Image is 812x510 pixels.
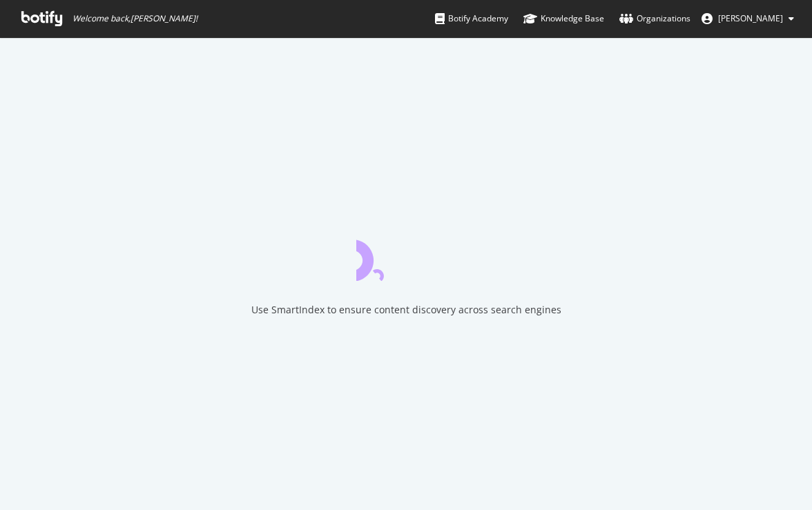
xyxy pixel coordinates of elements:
div: Knowledge Base [523,12,604,26]
button: [PERSON_NAME] [690,8,805,30]
div: animation [356,231,456,281]
span: Abbey Spisz [718,12,783,24]
div: Botify Academy [435,12,508,26]
div: Organizations [619,12,690,26]
div: Use SmartIndex to ensure content discovery across search engines [251,303,561,317]
span: Welcome back, [PERSON_NAME] ! [72,13,197,24]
